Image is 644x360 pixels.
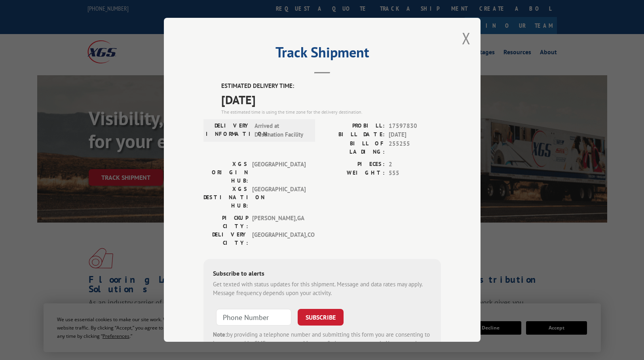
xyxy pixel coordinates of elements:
[322,122,385,131] label: PROBILL:
[203,47,441,62] h2: Track Shipment
[213,330,431,357] div: by providing a telephone number and submitting this form you are consenting to be contacted by SM...
[322,131,385,140] label: BILL DATE:
[322,169,385,178] label: WEIGHT:
[252,160,306,185] span: [GEOGRAPHIC_DATA]
[252,214,306,230] span: [PERSON_NAME] , GA
[203,185,248,210] label: XGS DESTINATION HUB:
[389,122,441,131] span: 17597830
[221,91,441,109] span: [DATE]
[221,82,441,91] label: ESTIMATED DELIVERY TIME:
[203,230,248,247] label: DELIVERY CITY:
[389,160,441,169] span: 2
[206,122,251,139] label: DELIVERY INFORMATION:
[213,331,227,338] strong: Note:
[252,185,306,210] span: [GEOGRAPHIC_DATA]
[221,109,441,116] div: The estimated time is using the time zone for the delivery destination.
[322,160,385,169] label: PIECES:
[252,230,306,247] span: [GEOGRAPHIC_DATA] , CO
[213,269,431,280] div: Subscribe to alerts
[298,309,344,326] button: SUBSCRIBE
[203,160,248,185] label: XGS ORIGIN HUB:
[389,139,441,156] span: 255255
[216,309,291,326] input: Phone Number
[389,131,441,140] span: [DATE]
[462,28,471,49] button: Close modal
[389,169,441,178] span: 555
[255,122,308,139] span: Arrived at Destination Facility
[213,280,431,298] div: Get texted with status updates for this shipment. Message and data rates may apply. Message frequ...
[203,214,248,230] label: PICKUP CITY:
[322,139,385,156] label: BILL OF LADING:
